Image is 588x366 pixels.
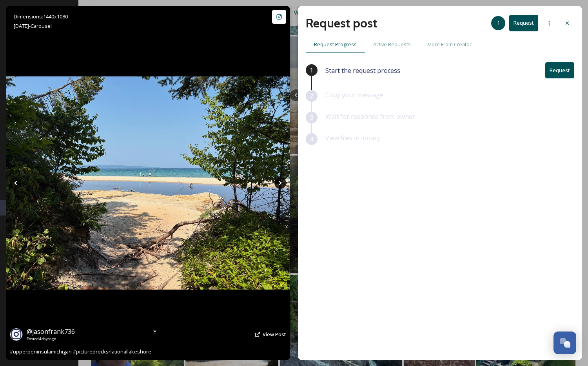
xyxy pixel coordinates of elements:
[263,331,286,338] a: View Post
[509,15,538,31] button: Request
[325,134,380,142] span: View files in library
[554,332,576,354] button: Open Chat
[27,327,75,336] a: @jasonfrank736
[10,348,151,355] span: #upperpeninsulamichigan #picturedrocksnationallakeshore
[310,134,313,144] span: 4
[14,22,52,29] span: [DATE] - Carousel
[545,62,574,78] button: Request
[427,41,472,48] span: More From Creator
[497,19,500,27] span: 1
[310,65,313,75] span: 1
[306,14,377,33] h2: Request post
[27,336,75,342] span: Posted 4 days ago
[27,327,75,336] span: @ jasonfrank736
[14,13,68,20] span: Dimensions: 1440 x 1080
[6,76,290,290] img: #upperpeninsulamichigan #picturedrocksnationallakeshore
[373,41,411,48] span: Active Requests
[310,113,313,122] span: 3
[325,112,415,121] span: Wait for response from owner
[314,41,357,48] span: Request Progress
[325,91,383,99] span: Copy your message
[325,66,400,75] span: Start the request process
[310,91,313,101] span: 2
